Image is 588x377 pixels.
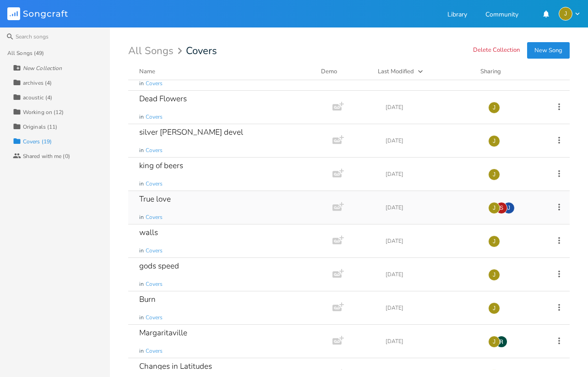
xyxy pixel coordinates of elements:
[146,147,163,154] span: Covers
[378,67,414,76] div: Last Modified
[139,262,179,270] div: gods speed
[139,195,171,203] div: True love
[23,153,70,159] div: Shared with me (0)
[495,336,507,348] img: Ryan Bukstein
[139,314,144,322] span: in
[146,180,163,188] span: Covers
[386,305,477,311] div: [DATE]
[23,109,64,115] div: Working on (12)
[139,67,155,76] div: Name
[503,202,515,214] div: Joe Traynor
[139,180,144,188] span: in
[146,213,163,221] span: Covers
[139,80,144,87] span: in
[488,235,500,247] div: jessecarterrussell
[139,213,144,221] span: in
[128,47,185,55] div: All Songs
[7,50,44,56] div: All Songs (49)
[23,95,52,100] div: acoustic (4)
[386,171,477,177] div: [DATE]
[378,67,469,76] button: Last Modified
[146,314,163,322] span: Covers
[139,347,144,355] span: in
[559,7,581,21] button: J
[488,135,500,147] div: jessecarterrussell
[146,80,163,87] span: Covers
[480,67,535,76] div: Sharing
[146,280,163,288] span: Covers
[23,66,62,71] div: New Collection
[139,162,183,169] div: king of beers
[139,67,310,76] button: Name
[386,238,477,244] div: [DATE]
[146,247,163,255] span: Covers
[559,7,572,21] div: jessecarterrussell
[488,336,500,348] div: jessecarterrussell
[488,169,500,180] div: jessecarterrussell
[386,138,477,143] div: [DATE]
[488,302,500,314] div: jessecarterrussell
[139,229,158,236] div: walls
[386,272,477,277] div: [DATE]
[146,113,163,121] span: Covers
[186,46,217,56] span: Covers
[139,128,243,136] div: silver [PERSON_NAME] devel
[139,329,187,337] div: Margaritaville
[139,247,144,255] span: in
[485,11,518,19] a: Community
[139,147,144,154] span: in
[139,280,144,288] span: in
[386,104,477,110] div: [DATE]
[139,95,187,103] div: Dead Flowers
[473,47,520,55] button: Delete Collection
[488,269,500,281] div: jessecarterrussell
[139,295,156,303] div: Burn
[23,139,52,144] div: Covers (19)
[139,113,144,121] span: in
[488,102,500,114] div: jessecarterrussell
[527,42,570,59] button: New Song
[386,339,477,344] div: [DATE]
[23,80,52,86] div: archives (4)
[321,67,367,76] div: Demo
[139,362,212,370] div: Changes in Latitudes
[495,202,507,214] div: steinstein
[23,124,57,130] div: Originals (11)
[386,205,477,210] div: [DATE]
[447,11,467,19] a: Library
[146,347,163,355] span: Covers
[488,202,500,214] div: jessecarterrussell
